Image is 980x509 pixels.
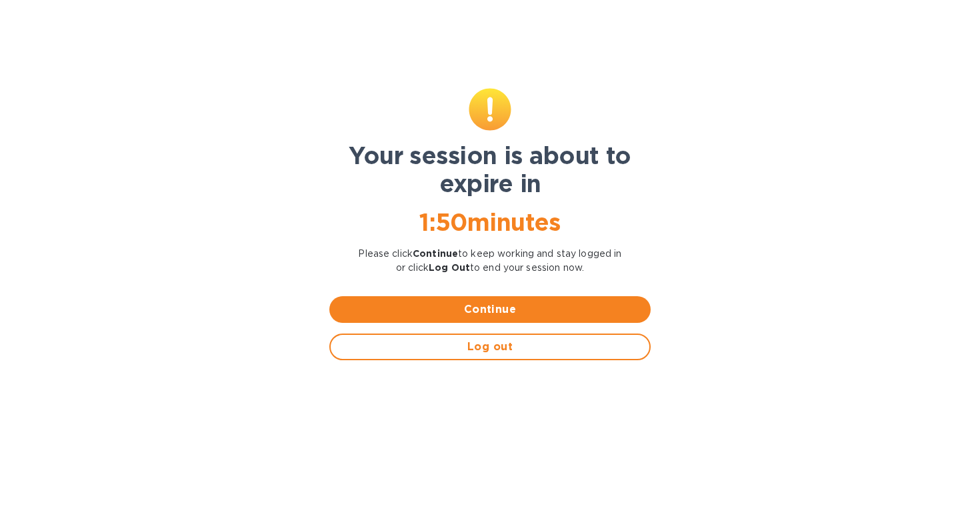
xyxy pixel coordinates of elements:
[340,302,640,318] span: Continue
[329,247,651,275] p: Please click to keep working and stay logged in or click to end your session now.
[341,339,639,355] span: Log out
[429,262,470,273] b: Log Out
[329,296,651,323] button: Continue
[329,141,651,197] h1: Your session is about to expire in
[329,208,651,236] h1: 1 : 50 minutes
[413,248,458,259] b: Continue
[329,334,651,360] button: Log out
